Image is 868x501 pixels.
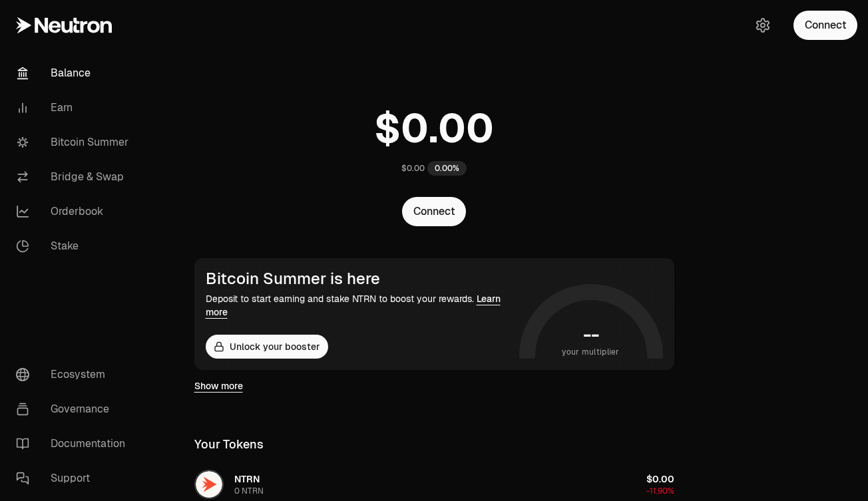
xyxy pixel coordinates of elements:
[5,229,144,263] a: Stake
[206,269,514,288] div: Bitcoin Summer is here
[194,435,264,454] div: Your Tokens
[5,90,144,125] a: Earn
[402,197,466,226] button: Connect
[583,324,598,345] h1: --
[5,357,144,392] a: Ecosystem
[562,345,620,359] span: your multiplier
[5,160,144,194] a: Bridge & Swap
[5,426,144,461] a: Documentation
[5,125,144,160] a: Bitcoin Summer
[5,56,144,90] a: Balance
[401,163,425,174] div: $0.00
[427,161,467,176] div: 0.00%
[194,379,243,393] a: Show more
[5,392,144,426] a: Governance
[793,11,857,40] button: Connect
[206,292,514,319] div: Deposit to start earning and stake NTRN to boost your rewards.
[5,194,144,229] a: Orderbook
[206,335,328,359] button: Unlock your booster
[5,461,144,496] a: Support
